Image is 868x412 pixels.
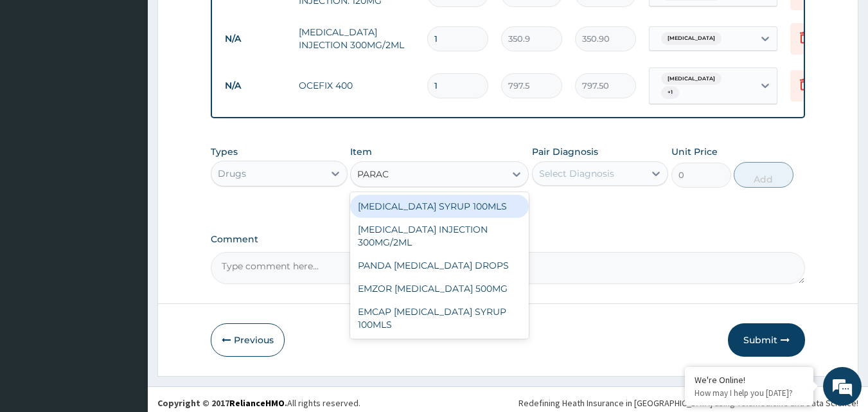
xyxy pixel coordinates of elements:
[218,27,292,51] td: N/A
[211,6,242,37] div: Minimize live chat window
[218,167,246,180] div: Drugs
[661,73,722,85] span: [MEDICAL_DATA]
[661,86,679,99] span: + 1
[661,32,722,45] span: [MEDICAL_DATA]
[734,162,793,188] button: Add
[671,145,718,158] label: Unit Price
[695,388,804,399] p: How may I help you today?
[350,145,372,158] label: Item
[539,167,614,180] div: Select Diagnosis
[75,124,177,254] span: We're online!
[350,195,529,218] div: [MEDICAL_DATA] SYRUP 100MLS
[211,147,238,157] label: Types
[292,73,421,98] td: OCEFIX 400
[518,397,858,409] div: Redefining Heath Insurance in [GEOGRAPHIC_DATA] using Telemedicine and Data Science!
[6,275,245,320] textarea: Type your message and hit 'Enter'
[229,397,285,409] a: RelianceHMO
[157,397,287,409] strong: Copyright © 2017 .
[728,323,805,357] button: Submit
[67,72,216,89] div: Chat with us now
[532,145,598,158] label: Pair Diagnosis
[292,19,421,58] td: [MEDICAL_DATA] INJECTION 300MG/2ML
[211,323,285,357] button: Previous
[350,300,529,336] div: EMCAP [MEDICAL_DATA] SYRUP 100MLS
[24,64,52,96] img: d_794563401_company_1708531726252_794563401
[218,74,292,98] td: N/A
[350,218,529,254] div: [MEDICAL_DATA] INJECTION 300MG/2ML
[211,234,806,245] label: Comment
[350,277,529,300] div: EMZOR [MEDICAL_DATA] 500MG
[695,374,804,386] div: We're Online!
[350,254,529,277] div: PANDA [MEDICAL_DATA] DROPS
